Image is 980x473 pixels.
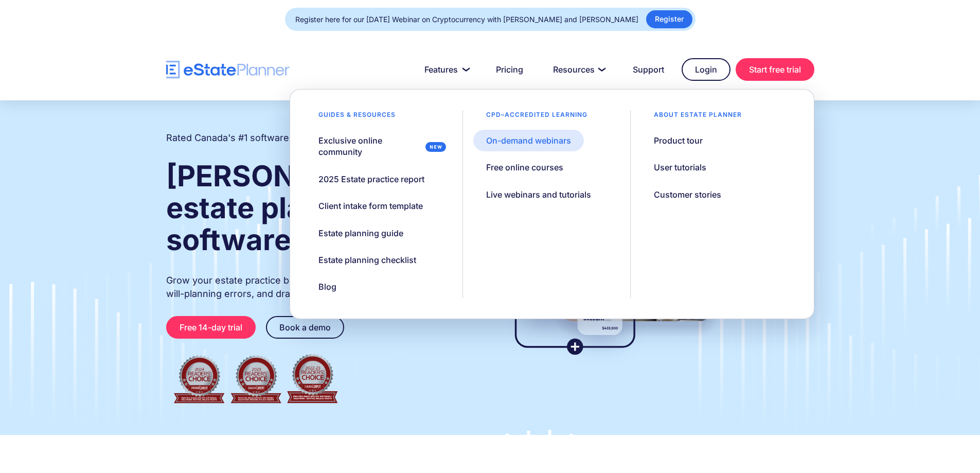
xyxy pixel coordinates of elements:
div: CPD–accredited learning [473,110,600,125]
h2: Rated Canada's #1 software for estate practitioners [166,131,393,145]
div: Blog [318,281,336,292]
div: Live webinars and tutorials [486,189,591,200]
a: Start free trial [736,58,814,81]
p: Grow your estate practice by streamlining client intake, reducing will-planning errors, and draft... [166,274,471,301]
a: Estate planning guide [306,222,416,244]
a: Resources [541,59,615,80]
div: Guides & resources [306,110,408,125]
a: Register [646,10,692,28]
a: 2025 Estate practice report [306,168,437,190]
a: Login [682,58,730,81]
div: Estate planning guide [318,227,403,239]
div: Register here for our [DATE] Webinar on Cryptocurrency with [PERSON_NAME] and [PERSON_NAME] [295,12,638,27]
a: Customer stories [641,184,734,205]
div: Customer stories [654,189,721,200]
a: Support [620,59,676,80]
div: Estate planning checklist [318,254,416,266]
a: Estate planning checklist [306,249,429,271]
div: Product tour [654,135,703,146]
div: Exclusive online community [318,135,421,158]
a: Features [412,59,478,80]
strong: [PERSON_NAME] and estate planning software [166,159,469,257]
div: 2025 Estate practice report [318,173,424,185]
a: On-demand webinars [473,130,584,151]
a: Book a demo [266,316,344,339]
div: Free online courses [486,162,563,173]
a: Free online courses [473,156,576,178]
a: Live webinars and tutorials [473,184,604,205]
div: About estate planner [641,110,755,125]
div: On-demand webinars [486,135,571,146]
a: Free 14-day trial [166,316,256,339]
a: Product tour [641,130,716,151]
a: Pricing [484,59,536,80]
div: Client intake form template [318,200,423,212]
div: User tutorials [654,162,706,173]
a: Client intake form template [306,195,436,217]
a: home [166,61,290,79]
a: Exclusive online community [306,130,452,163]
a: Blog [306,276,349,297]
a: User tutorials [641,156,719,178]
